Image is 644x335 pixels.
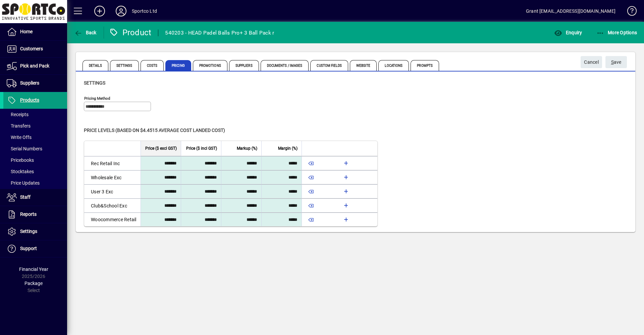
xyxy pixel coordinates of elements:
[19,267,48,272] span: Financial Year
[3,120,67,132] a: Transfers
[84,128,225,133] span: Price levels (based on $4.4515 Average cost landed cost)
[165,28,274,38] div: 540203 - HEAD Padel Balls Pro+ 3 Ball Pack r
[84,80,105,86] span: Settings
[7,146,42,151] span: Serial Numbers
[7,157,34,163] span: Pricebooks
[67,27,104,39] app-page-header-button: Back
[3,189,67,206] a: Staff
[110,60,139,71] span: Settings
[20,229,37,234] span: Settings
[20,29,33,34] span: Home
[89,5,110,17] button: Add
[74,30,97,35] span: Back
[84,212,141,226] td: Woocommerce Retail
[83,60,108,71] span: Details
[84,96,110,101] mat-label: Pricing method
[278,145,298,152] span: Margin (%)
[145,145,177,152] span: Price ($ excl GST)
[3,240,67,257] a: Support
[595,27,639,39] button: More Options
[3,154,67,166] a: Pricebooks
[20,97,39,103] span: Products
[3,143,67,154] a: Serial Numbers
[7,112,29,117] span: Receipts
[3,23,67,40] a: Home
[554,30,582,35] span: Enquiry
[20,46,43,51] span: Customers
[84,184,141,198] td: User 3 Exc
[605,56,627,68] button: Save
[20,211,37,217] span: Reports
[350,60,377,71] span: Website
[3,166,67,177] a: Stocktakes
[378,60,409,71] span: Locations
[193,60,227,71] span: Promotions
[165,60,191,71] span: Pricing
[3,109,67,120] a: Receipts
[72,27,98,39] button: Back
[84,170,141,184] td: Wholesale Exc
[552,27,584,39] button: Enquiry
[584,57,599,68] span: Cancel
[3,41,67,57] a: Customers
[3,75,67,92] a: Suppliers
[237,145,257,152] span: Markup (%)
[3,223,67,240] a: Settings
[611,59,614,65] span: S
[186,145,217,152] span: Price ($ incl GST)
[109,27,152,38] div: Product
[261,60,309,71] span: Documents / Images
[20,63,49,68] span: Pick and Pack
[84,198,141,212] td: Club&School Exc
[20,194,31,200] span: Staff
[24,281,43,286] span: Package
[3,177,67,189] a: Price Updates
[3,132,67,143] a: Write Offs
[7,169,34,174] span: Stocktakes
[229,60,259,71] span: Suppliers
[132,6,157,16] div: Sportco Ltd
[611,57,622,68] span: ave
[7,180,40,186] span: Price Updates
[596,30,637,35] span: More Options
[7,135,32,140] span: Write Offs
[581,56,602,68] button: Cancel
[110,5,132,17] button: Profile
[3,58,67,75] a: Pick and Pack
[84,156,141,170] td: Rec Retail Inc
[3,206,67,223] a: Reports
[141,60,164,71] span: Costs
[20,246,37,251] span: Support
[20,80,39,86] span: Suppliers
[526,6,615,16] div: Grant [EMAIL_ADDRESS][DOMAIN_NAME]
[622,1,636,23] a: Knowledge Base
[310,60,348,71] span: Custom Fields
[411,60,439,71] span: Prompts
[7,123,31,129] span: Transfers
